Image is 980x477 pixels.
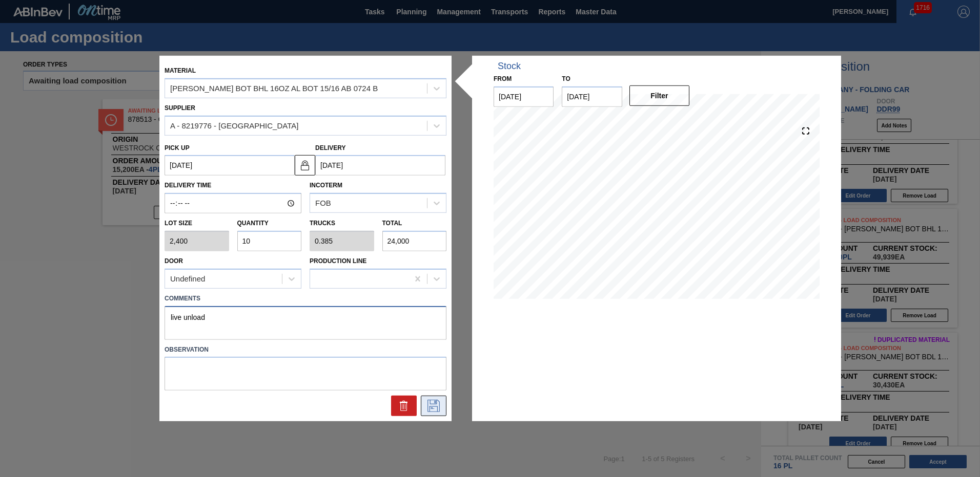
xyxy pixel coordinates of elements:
button: Filter [629,85,689,106]
label: Trucks [310,220,335,227]
label: Comments [165,291,446,306]
label: to [562,75,570,82]
img: locked [299,159,311,171]
label: Incoterm [310,182,342,189]
input: mm/dd/yyyy [494,86,554,107]
input: mm/dd/yyyy [562,86,622,107]
div: Undefined [170,274,205,283]
input: mm/dd/yyyy [315,155,445,176]
label: Door [165,257,183,265]
label: Pick up [165,144,190,151]
div: Delete Suggestion [391,396,417,416]
div: Save Suggestion [421,396,446,416]
button: locked [295,155,315,175]
label: Lot size [165,216,229,231]
textarea: live unload [165,306,446,339]
label: Supplier [165,104,195,112]
div: [PERSON_NAME] BOT BHL 16OZ AL BOT 15/16 AB 0724 B [170,84,378,93]
label: Delivery [315,144,346,151]
label: Delivery Time [165,178,301,193]
label: Production Line [310,257,366,265]
label: Total [382,220,402,227]
label: Material [165,67,196,74]
label: From [494,75,512,82]
label: Observation [165,342,446,357]
label: Quantity [237,220,269,227]
div: Stock [498,61,521,72]
div: A - 8219776 - [GEOGRAPHIC_DATA] [170,121,298,130]
input: mm/dd/yyyy [165,155,295,176]
div: FOB [315,199,331,208]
